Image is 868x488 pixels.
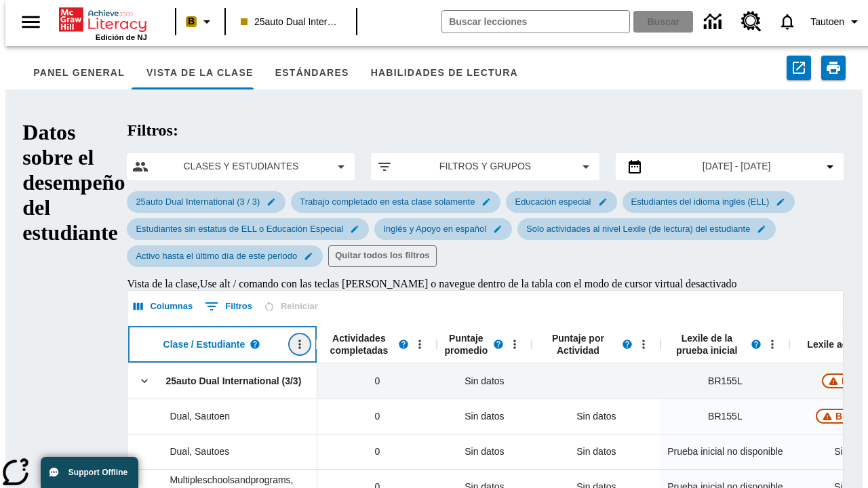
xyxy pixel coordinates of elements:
[132,159,349,175] button: Seleccione las clases y los estudiantes opción del menú
[821,56,846,80] button: Imprimir
[127,224,351,234] span: Estudiantes sin estatus de ELL o Educación Especial
[188,13,195,30] span: B
[458,403,511,430] span: Sin datos
[506,191,616,213] div: Editar Seleccionado filtro de Educación especial elemento de submenú
[317,399,437,434] div: 0, Dual, Sautoen
[59,5,147,41] div: Portada
[374,445,380,459] span: 0
[11,2,51,42] button: Abrir el menú lateral
[127,197,268,207] span: 25auto Dual International (3 / 3)
[136,57,264,89] button: Vista de la clase
[374,409,380,424] span: 0
[375,224,494,234] span: Inglés y Apoyo en español
[458,438,511,466] span: Sin datos
[317,363,437,399] div: 0, 25auto Dual International (3/3)
[617,334,637,354] button: Lea más sobre el Puntaje por actividad
[165,374,301,388] span: 25auto Dual International (3/3)
[22,57,136,89] button: Panel general
[245,334,265,354] button: Lea más sobre Clase / Estudiante
[264,57,360,89] button: Estándares
[770,4,805,39] a: Notificaciones
[623,197,778,207] span: Estudiantes del idioma inglés (ELL)
[180,9,220,34] button: Boost El color de la clase es melocotón. Cambiar el color de la clase.
[134,371,155,391] button: Clic aquí para contraer la fila de la clase
[96,33,147,41] span: Edición de NJ
[746,334,766,354] button: Lea más sobre el Lexile de la prueba inicial
[703,159,771,174] span: [DATE] - [DATE]
[517,218,776,240] div: Editar Seleccionado filtro de Solo actividades al nivel Lexile (de lectura) del estudiante elemen...
[163,338,245,350] span: Clase / Estudiante
[621,159,838,175] button: Seleccione el intervalo de fechas opción del menú
[292,197,483,207] span: Trabajo completado en esta clase solamente
[324,332,393,357] span: Actividades completadas
[623,191,795,213] div: Editar Seleccionado filtro de Estudiantes del idioma inglés (ELL) elemento de submenú
[633,334,654,354] button: Abrir menú
[127,278,843,290] div: Vista de la clase , Use alt / comando con las teclas [PERSON_NAME] o navegue dentro de la tabla c...
[290,334,310,354] button: Abrir menú
[138,374,151,388] svg: Clic aquí para contraer la fila de la clase
[360,57,529,89] button: Habilidades de lectura
[437,399,532,434] div: Sin datos, Dual, Sautoen
[291,191,500,213] div: Editar Seleccionado filtro de Trabajo completado en esta clase solamente elemento de submenú
[822,159,838,175] svg: Collapse Date Range Filter
[442,11,629,33] input: Buscar campo
[127,218,369,240] div: Editar Seleccionado filtro de Estudiantes sin estatus de ELL o Educación Especial elemento de sub...
[696,3,733,41] a: Centro de información
[374,374,380,388] span: 0
[667,445,783,459] span: Prueba inicial no disponible, Dual, Sautoes
[201,296,256,317] button: Mostrar filtros
[130,296,196,317] button: Seleccionar columnas
[807,338,864,350] span: Lexile actual
[437,363,532,399] div: Sin datos, 25auto Dual International (3/3)
[317,434,437,469] div: 0, Dual, Sautoes
[570,403,623,430] div: Sin datos, Dual, Sautoen
[458,367,511,395] span: Sin datos
[733,3,770,40] a: Centro de recursos, Se abrirá en una pestaña nueva.
[68,468,127,477] span: Support Offline
[787,56,811,80] button: Exportar a CSV
[667,332,746,357] span: Lexile de la prueba inicial
[507,197,599,207] span: Educación especial
[170,445,229,458] span: Dual, Sautoes
[159,159,322,174] span: Clases y estudiantes
[393,334,414,354] button: Lea más sobre Actividades completadas
[708,409,743,424] span: Lector principiante 155 Lexile, Dual, Sautoen
[708,374,743,388] span: Lector principiante 155 Lexile, 25auto Dual International (3/3)
[810,15,844,29] span: Tautoen
[127,121,843,140] h2: Filtros:
[127,245,323,267] div: Editar Seleccionado filtro de Activo hasta el último día de este periodo elemento de submenú
[505,334,525,354] button: Abrir menú
[403,159,566,174] span: Filtros y grupos
[762,334,783,354] button: Abrir menú
[241,15,341,29] span: 25auto Dual International
[488,334,509,354] button: Lea más sobre el Puntaje promedio
[376,159,593,175] button: Aplicar filtros opción del menú
[374,218,512,240] div: Editar Seleccionado filtro de Inglés y Apoyo en español elemento de submenú
[518,224,758,234] span: Solo actividades al nivel Lexile (de lectura) del estudiante
[127,251,305,261] span: Activo hasta el último día de este periodo
[41,457,138,488] button: Support Offline
[443,332,488,357] span: Puntaje promedio
[127,191,285,213] div: Editar Seleccionado filtro de 25auto Dual International (3 / 3) elemento de submenú
[570,438,623,465] div: Sin datos, Dual, Sautoes
[805,9,868,34] button: Perfil/Configuración
[410,334,430,354] button: Abrir menú
[437,434,532,469] div: Sin datos, Dual, Sautoes
[538,332,617,357] span: Puntaje por Actividad
[170,409,230,423] span: Dual, Sautoen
